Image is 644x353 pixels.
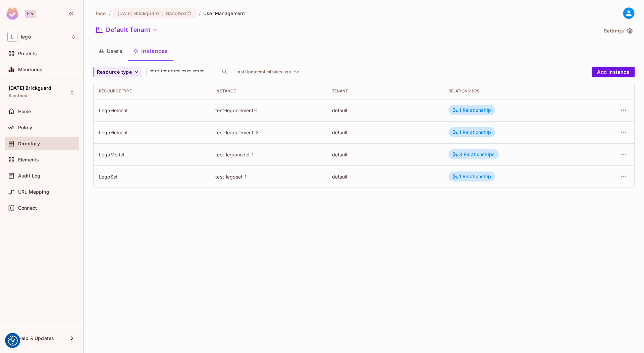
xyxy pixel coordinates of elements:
[18,67,43,72] span: Monitoring
[215,107,321,114] div: test-legoelement-1
[161,11,164,16] span: :
[332,173,438,180] div: default
[332,129,438,136] div: default
[332,107,438,114] div: default
[93,43,128,59] button: Users
[7,32,17,42] span: L
[128,43,173,59] button: Instances
[99,173,205,180] div: LegoSet
[291,68,301,76] span: Click to refresh data
[18,125,32,130] span: Policy
[199,10,201,16] li: /
[6,7,18,20] img: SReyMgAAAABJRU5ErkJggg==
[452,107,491,113] div: 1 Relationship
[96,10,106,16] span: the active workspace
[99,88,205,94] div: Resource type
[93,24,160,35] button: Default Tenant
[235,69,291,75] p: Last Updated 4 minutes ago
[93,67,142,77] button: Resource type
[18,109,31,114] span: Home
[215,88,321,94] div: Instance
[18,336,54,341] span: Help & Updates
[592,67,635,77] button: Add Instance
[18,205,37,211] span: Connect
[332,88,438,94] div: Tenant
[109,10,111,16] li: /
[97,68,132,76] span: Resource type
[18,141,40,146] span: Directory
[215,151,321,158] div: test-legomodel-1
[18,189,49,195] span: URL Mapping
[117,10,159,16] span: [DATE] Brickguard
[8,336,18,346] button: Consent Preferences
[99,129,205,136] div: LegoElement
[18,51,37,56] span: Projects
[292,68,301,76] button: refresh
[8,336,18,346] img: Revisit consent button
[452,151,495,157] div: 3 Relationships
[215,173,321,180] div: test-legoset-1
[452,129,491,135] div: 1 Relationship
[601,25,635,36] button: Settings
[18,157,39,162] span: Elements
[332,151,438,158] div: default
[99,107,205,114] div: LegoElement
[166,10,187,16] span: Sandbox
[293,69,299,75] span: refresh
[9,93,27,98] span: Sandbox
[452,173,491,180] div: 1 Relationship
[448,88,579,94] div: Relationships
[25,10,36,18] div: Pro
[203,10,245,16] span: User Management
[18,173,40,179] span: Audit Log
[215,129,321,136] div: test-legoelement-2
[99,151,205,158] div: LegoModel
[21,34,31,40] span: Workspace: lego
[9,85,52,91] span: [DATE] Brickguard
